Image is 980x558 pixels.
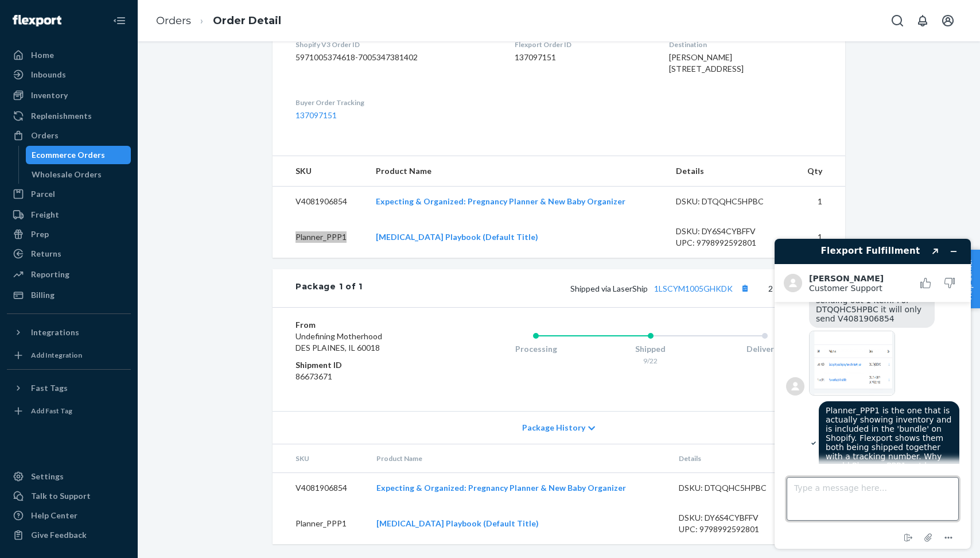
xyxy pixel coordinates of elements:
[7,65,131,84] a: Inbounds
[295,98,496,107] dt: Buyer Order Tracking
[31,406,72,416] div: Add Fast Tag
[522,422,585,433] span: Package History
[7,346,131,365] a: Add Integration
[676,237,784,249] div: UPC: 9798992592801
[273,473,367,503] td: V4081906854
[7,206,131,224] a: Freight
[32,169,102,180] div: Wholesale Orders
[593,356,708,366] div: 9/22
[31,289,55,301] div: Billing
[7,225,131,243] a: Prep
[295,110,337,120] a: 137097151
[7,526,131,544] button: Give Feedback
[273,156,367,187] th: SKU
[479,343,593,355] div: Processing
[7,46,131,64] a: Home
[363,281,822,296] div: 2 SKUs 2 Units
[376,483,626,493] a: Expecting & Organized: Pregnancy Planner & New Baby Organizer
[367,444,670,473] th: Product Name
[679,512,787,524] div: DSKU: DY6S4CYBFFV
[147,4,290,38] ol: breadcrumbs
[273,216,367,258] td: Planner_PPP1
[31,49,54,61] div: Home
[679,482,787,494] div: DSKU: DTQQHC5HPBC
[911,9,934,32] button: Open notifications
[7,86,131,104] a: Inventory
[31,228,49,240] div: Prep
[31,209,59,220] div: Freight
[31,382,68,394] div: Fast Tags
[737,281,752,296] button: Copy tracking number
[669,40,822,49] dt: Destination
[31,269,69,280] div: Reporting
[295,371,433,382] dd: 86673671
[936,9,959,32] button: Open account menu
[295,359,433,371] dt: Shipment ID
[667,156,793,187] th: Details
[376,518,539,528] a: [MEDICAL_DATA] Playbook (Default Title)
[7,402,131,420] a: Add Fast Tag
[7,185,131,203] a: Parcel
[7,467,131,486] a: Settings
[792,156,845,187] th: Qty
[31,90,68,101] div: Inventory
[295,331,382,352] span: Undefining Motherhood DES PLAINES, IL 60018
[765,230,980,558] iframe: Find more information here
[31,510,77,521] div: Help Center
[7,107,131,125] a: Replenishments
[31,110,92,122] div: Replenishments
[31,130,59,141] div: Orders
[295,52,496,63] dd: 5971005374618-7005347381402
[367,156,667,187] th: Product Name
[676,196,784,207] div: DSKU: DTQQHC5HPBC
[7,379,131,397] button: Fast Tags
[7,265,131,284] a: Reporting
[679,524,787,535] div: UPC: 9798992592801
[669,52,744,73] span: [PERSON_NAME] [STREET_ADDRESS]
[156,14,191,27] a: Orders
[707,343,822,355] div: Delivered
[886,9,909,32] button: Open Search Box
[213,14,281,27] a: Order Detail
[7,286,131,304] a: Billing
[676,226,784,237] div: DSKU: DY6S4CYBFFV
[27,8,50,18] span: Chat
[31,350,82,360] div: Add Integration
[273,503,367,544] td: Planner_PPP1
[273,444,367,473] th: SKU
[7,126,131,145] a: Orders
[31,188,55,200] div: Parcel
[273,186,367,216] td: V4081906854
[7,506,131,525] a: Help Center
[31,327,79,338] div: Integrations
[295,281,363,296] div: Package 1 of 1
[593,343,708,355] div: Shipped
[32,149,105,161] div: Ecommerce Orders
[670,444,796,473] th: Details
[108,9,131,32] button: Close Navigation
[515,40,650,49] dt: Flexport Order ID
[515,52,650,63] dd: 137097151
[7,323,131,342] button: Integrations
[26,146,131,164] a: Ecommerce Orders
[26,165,131,184] a: Wholesale Orders
[7,245,131,263] a: Returns
[295,319,433,331] dt: From
[792,186,845,216] td: 1
[31,471,64,482] div: Settings
[295,40,496,49] dt: Shopify V3 Order ID
[7,487,131,505] button: Talk to Support
[31,69,66,80] div: Inbounds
